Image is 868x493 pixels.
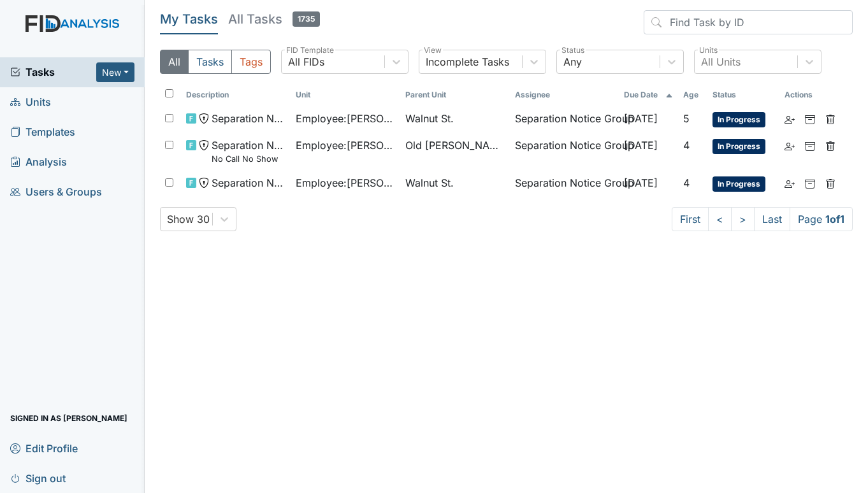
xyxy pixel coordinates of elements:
[293,11,320,27] span: 1735
[296,138,395,153] span: Employee : [PERSON_NAME]
[212,138,286,165] span: Separation Notice No Call No Show
[707,84,779,106] th: Toggle SortBy
[712,139,765,154] span: In Progress
[712,176,765,192] span: In Progress
[678,84,707,106] th: Toggle SortBy
[296,111,395,126] span: Employee : [PERSON_NAME]
[10,182,102,202] span: Users & Groups
[405,111,454,126] span: Walnut St.
[181,84,291,106] th: Toggle SortBy
[167,211,210,227] div: Show 30
[96,62,134,82] button: New
[731,207,755,231] a: >
[825,111,835,126] a: Delete
[672,207,709,231] a: First
[165,89,173,97] input: Toggle All Rows Selected
[619,84,678,106] th: Toggle SortBy
[683,112,690,125] span: 5
[10,152,67,172] span: Analysis
[228,10,320,28] h5: All Tasks
[510,84,619,106] th: Assignee
[701,54,741,69] div: All Units
[10,122,75,142] span: Templates
[805,111,815,126] a: Archive
[672,207,853,231] nav: task-pagination
[712,112,765,127] span: In Progress
[296,175,395,190] span: Employee : [PERSON_NAME][GEOGRAPHIC_DATA]
[563,54,582,69] div: Any
[160,10,218,28] h5: My Tasks
[779,84,843,106] th: Actions
[624,112,658,125] span: [DATE]
[825,213,844,225] strong: 1 of 1
[790,207,853,231] span: Page
[10,408,127,428] span: Signed in as [PERSON_NAME]
[683,176,690,189] span: 4
[400,84,510,106] th: Toggle SortBy
[426,54,509,69] div: Incomplete Tasks
[825,175,835,190] a: Delete
[683,139,690,152] span: 4
[624,176,658,189] span: [DATE]
[291,84,400,106] th: Toggle SortBy
[510,106,619,132] td: Separation Notice Group
[212,175,286,190] span: Separation Notice
[405,175,454,190] span: Walnut St.
[10,468,66,488] span: Sign out
[160,50,271,74] div: Type filter
[510,132,619,170] td: Separation Notice Group
[754,207,790,231] a: Last
[805,175,815,190] a: Archive
[231,50,271,74] button: Tags
[188,50,232,74] button: Tasks
[10,92,51,112] span: Units
[708,207,732,231] a: <
[10,64,96,80] a: Tasks
[160,50,189,74] button: All
[10,438,78,458] span: Edit Profile
[405,138,505,153] span: Old [PERSON_NAME].
[288,54,324,69] div: All FIDs
[805,138,815,153] a: Archive
[624,139,658,152] span: [DATE]
[644,10,853,34] input: Find Task by ID
[510,170,619,197] td: Separation Notice Group
[212,111,286,126] span: Separation Notice
[825,138,835,153] a: Delete
[212,153,286,165] small: No Call No Show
